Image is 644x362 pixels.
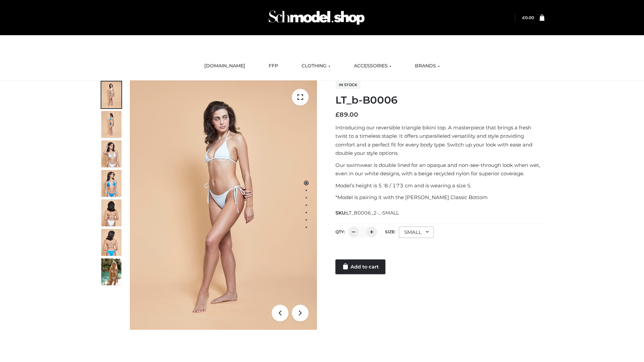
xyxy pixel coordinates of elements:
[266,4,367,31] img: Schmodel Admin 964
[335,161,544,178] p: Our swimwear is double lined for an opaque and non-see-through look when wet, even in our white d...
[335,123,544,158] p: Introducing our reversible triangle bikini top. A masterpiece that brings a fresh twist to a time...
[335,94,544,106] h1: LT_b-B0006
[346,210,399,216] span: LT_B0006_2-_-SMALL
[335,209,399,217] span: SKU:
[101,140,121,167] img: ArielClassicBikiniTop_CloudNine_AzureSky_OW114ECO_3-scaled.jpg
[335,81,361,89] span: In stock
[199,59,250,73] a: [DOMAIN_NAME]
[297,59,335,73] a: CLOTHING
[335,111,358,118] bdi: 89.00
[522,15,534,20] bdi: 0.00
[385,229,395,234] label: Size:
[335,259,385,274] a: Add to cart
[101,170,121,197] img: ArielClassicBikiniTop_CloudNine_AzureSky_OW114ECO_4-scaled.jpg
[399,227,434,238] div: SMALL
[101,258,121,285] img: Arieltop_CloudNine_AzureSky2.jpg
[335,193,544,202] p: *Model is pairing it with the [PERSON_NAME] Classic Bottom
[335,181,544,190] p: Model’s height is 5 ‘8 / 173 cm and is wearing a size S.
[101,199,121,226] img: ArielClassicBikiniTop_CloudNine_AzureSky_OW114ECO_7-scaled.jpg
[264,59,283,73] a: FFP
[101,229,121,256] img: ArielClassicBikiniTop_CloudNine_AzureSky_OW114ECO_8-scaled.jpg
[410,59,445,73] a: BRANDS
[335,229,345,234] label: QTY:
[522,15,534,20] a: £0.00
[130,80,317,330] img: ArielClassicBikiniTop_CloudNine_AzureSky_OW114ECO_1
[522,15,525,20] span: £
[349,59,396,73] a: ACCESSORIES
[101,111,121,138] img: ArielClassicBikiniTop_CloudNine_AzureSky_OW114ECO_2-scaled.jpg
[101,81,121,108] img: ArielClassicBikiniTop_CloudNine_AzureSky_OW114ECO_1-scaled.jpg
[335,111,339,118] span: £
